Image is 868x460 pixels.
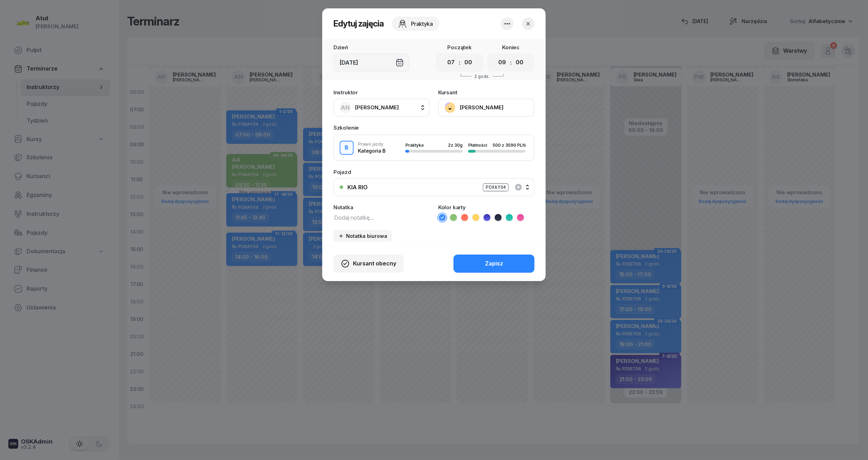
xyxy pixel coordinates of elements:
[454,255,535,273] button: Zapisz
[485,259,503,268] div: Zapisz
[333,18,384,29] h2: Edytuj zajęcia
[333,98,430,117] button: AN[PERSON_NAME]
[355,104,399,111] span: [PERSON_NAME]
[333,255,404,273] button: Kursant obecny
[341,105,350,111] span: AN
[333,230,392,242] button: Notatka biurowa
[347,184,368,190] div: KIA RIO
[510,58,512,67] div: :
[459,58,461,67] div: :
[483,183,509,191] div: PO9AY04
[438,98,535,117] button: [PERSON_NAME]
[333,178,535,196] button: KIA RIOPO9AY04
[338,233,387,239] div: Notatka biurowa
[353,259,396,268] span: Kursant obecny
